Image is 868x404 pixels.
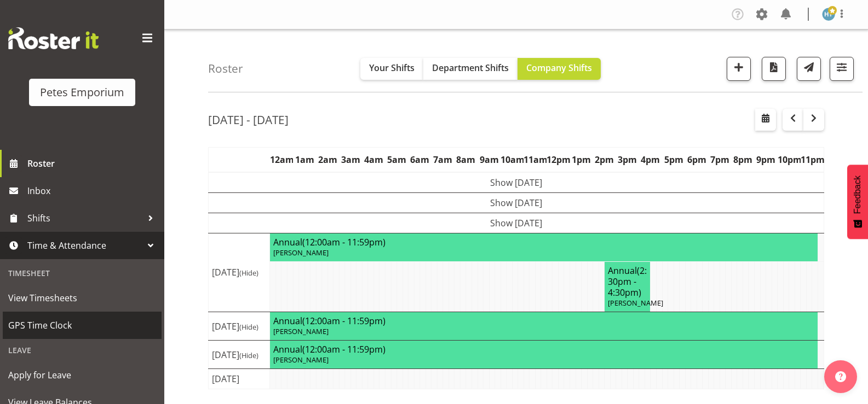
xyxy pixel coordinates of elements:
th: 7am [432,147,455,172]
span: Inbox [27,183,159,199]
h4: Roster [208,62,243,75]
a: Apply for Leave [3,361,162,389]
span: Department Shifts [432,62,509,74]
th: 4am [362,147,385,172]
button: Department Shifts [423,58,518,80]
span: Time & Attendance [27,237,142,254]
h2: [DATE] - [DATE] [208,113,289,127]
th: 1pm [570,147,593,172]
td: Show [DATE] [209,172,824,193]
span: (Hide) [239,268,258,278]
span: Your Shifts [369,62,415,74]
th: 2pm [593,147,616,172]
span: View Timesheets [8,290,156,306]
div: Petes Emporium [40,84,124,101]
span: [PERSON_NAME] [273,248,329,257]
span: Shifts [27,210,142,226]
th: 12am [270,147,293,172]
img: helena-tomlin701.jpg [822,8,835,21]
button: Select a specific date within the roster. [755,109,776,131]
button: Feedback - Show survey [847,165,868,239]
th: 6am [409,147,432,172]
th: 6pm [685,147,708,172]
th: 2am [316,147,339,172]
h4: Annual [608,265,647,298]
span: (12:00am - 11:59pm) [302,343,386,355]
th: 8pm [731,147,754,172]
th: 11am [524,147,547,172]
img: Rosterit website logo [8,27,99,49]
span: Apply for Leave [8,367,156,383]
td: Show [DATE] [209,213,824,233]
span: Feedback [853,175,863,214]
span: [PERSON_NAME] [273,355,329,365]
th: 5am [386,147,409,172]
span: Roster [27,155,159,172]
span: [PERSON_NAME] [608,298,663,308]
th: 5pm [662,147,685,172]
button: Your Shifts [360,58,423,80]
a: GPS Time Clock [3,312,162,339]
span: [PERSON_NAME] [273,326,329,336]
th: 4pm [639,147,662,172]
a: View Timesheets [3,284,162,312]
button: Filter Shifts [830,57,854,81]
div: Timesheet [3,262,162,284]
button: Company Shifts [518,58,601,80]
th: 3am [339,147,362,172]
td: [DATE] [209,312,270,341]
th: 1am [293,147,316,172]
div: Leave [3,339,162,361]
h4: Annual [273,344,814,355]
th: 7pm [708,147,731,172]
span: Company Shifts [526,62,592,74]
th: 10pm [778,147,801,172]
button: Send a list of all shifts for the selected filtered period to all rostered employees. [797,57,821,81]
td: [DATE] [209,369,270,389]
button: Download a PDF of the roster according to the set date range. [762,57,786,81]
h4: Annual [273,315,814,326]
span: GPS Time Clock [8,317,156,333]
img: help-xxl-2.png [835,371,846,382]
span: (Hide) [239,322,258,332]
span: (Hide) [239,350,258,360]
th: 8am [455,147,478,172]
td: [DATE] [209,233,270,312]
th: 9pm [755,147,778,172]
th: 9am [478,147,501,172]
span: (12:00am - 11:59pm) [302,236,386,248]
th: 12pm [547,147,570,172]
th: 3pm [616,147,639,172]
button: Add a new shift [727,57,751,81]
span: (12:00am - 11:59pm) [302,315,386,327]
td: [DATE] [209,341,270,369]
span: (2:30pm - 4:30pm) [608,265,647,298]
h4: Annual [273,237,814,248]
th: 11pm [801,147,824,172]
td: Show [DATE] [209,192,824,213]
th: 10am [501,147,524,172]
